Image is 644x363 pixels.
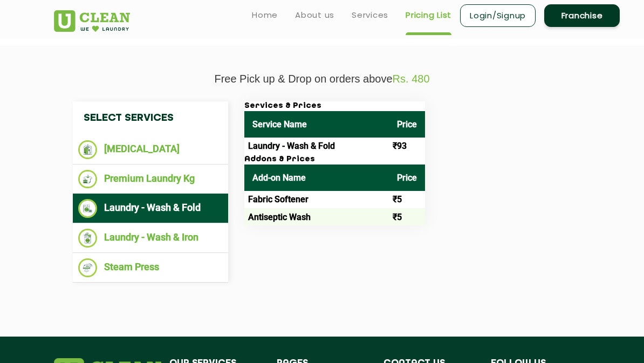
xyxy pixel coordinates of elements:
[389,165,425,191] th: Price
[244,138,389,155] td: Laundry - Wash & Fold
[389,138,425,155] td: ₹93
[244,111,389,138] th: Service Name
[78,229,223,248] li: Laundry - Wash & Iron
[54,10,130,32] img: UClean Laundry and Dry Cleaning
[244,165,389,191] th: Add-on Name
[389,111,425,138] th: Price
[389,208,425,225] td: ₹5
[244,208,389,225] td: Antiseptic Wash
[295,9,334,22] a: About us
[78,199,223,218] li: Laundry - Wash & Fold
[244,101,425,111] h3: Services & Prices
[73,101,228,135] h4: Select Services
[460,4,536,27] a: Login/Signup
[406,9,451,22] a: Pricing List
[78,170,223,189] li: Premium Laundry Kg
[78,199,97,218] img: Laundry - Wash & Fold
[544,4,620,27] a: Franchise
[54,73,590,85] p: Free Pick up & Drop on orders above
[78,258,97,277] img: Steam Press
[389,191,425,208] td: ₹5
[393,73,430,85] span: Rs. 480
[78,140,223,159] li: [MEDICAL_DATA]
[252,9,278,22] a: Home
[244,191,389,208] td: Fabric Softener
[78,229,97,248] img: Laundry - Wash & Iron
[352,9,388,22] a: Services
[78,170,97,189] img: Premium Laundry Kg
[78,258,223,277] li: Steam Press
[78,140,97,159] img: Dry Cleaning
[244,155,425,165] h3: Addons & Prices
